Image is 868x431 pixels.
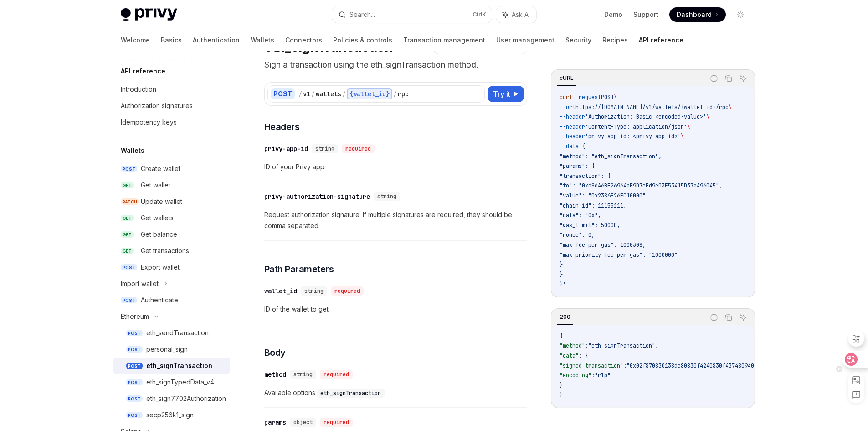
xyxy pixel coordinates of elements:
[264,192,370,201] div: privy-authorization-signature
[560,192,649,199] span: "value": "0x2386F26FC10000",
[161,29,182,51] a: Basics
[723,312,734,323] button: Copy the contents from the code block
[493,88,510,99] span: Try it
[723,73,734,84] button: Copy the contents from the code block
[560,362,623,369] span: "signed_transaction"
[121,248,134,254] span: GET
[146,393,226,404] div: eth_sign7702Authorization
[677,10,712,19] span: Dashboard
[669,7,726,22] a: Dashboard
[585,133,681,140] span: 'privy-app-id: <privy-app-id>'
[113,177,230,193] a: GETGet wallet
[560,123,585,130] span: --header
[126,330,143,337] span: POST
[560,261,563,268] span: }
[141,229,177,240] div: Get balance
[146,344,188,355] div: personal_sign
[349,9,375,20] div: Search...
[141,163,180,174] div: Create wallet
[496,6,536,23] button: Ask AI
[572,93,601,101] span: --request
[146,377,214,388] div: eth_signTypedData_v4
[113,114,230,130] a: Idempotency keys
[557,73,576,83] div: cURL
[320,418,353,427] div: required
[560,182,722,189] span: "to": "0xd8dA6BF26964aF9D7eEd9e03E53415D37aA96045",
[121,297,137,304] span: POST
[113,390,230,407] a: POSTeth_sign7702Authorization
[681,133,684,140] span: \
[113,325,230,341] a: POSTeth_sendTransaction
[687,123,690,130] span: \
[317,389,385,398] code: eth_signTransaction
[293,419,313,426] span: object
[347,88,392,99] div: {wallet_id}
[303,89,310,99] div: v1
[708,73,720,84] button: Report incorrect code
[633,10,658,19] a: Support
[141,213,174,223] div: Get wallets
[113,374,230,390] a: POSTeth_signTypedData_v4
[121,117,177,128] div: Idempotency keys
[601,93,614,101] span: POST
[585,123,687,130] span: 'Content-Type: application/json'
[595,372,611,379] span: "rlp"
[264,120,300,133] span: Headers
[264,387,527,398] span: Available options:
[264,209,527,231] span: Request authorization signature. If multiple signatures are required, they should be comma separa...
[737,312,749,323] button: Ask AI
[393,89,397,99] div: /
[264,346,286,359] span: Body
[264,161,527,172] span: ID of your Privy app.
[560,332,563,340] span: {
[560,143,579,150] span: --data
[560,251,678,259] span: "max_priority_fee_per_gas": "1000000"
[304,287,324,295] span: string
[126,363,143,369] span: POST
[342,144,375,153] div: required
[488,86,524,102] button: Try it
[113,226,230,243] a: GETGet balance
[560,133,585,140] span: --header
[575,104,729,111] span: https://[DOMAIN_NAME]/v1/wallets/{wallet_id}/rpc
[591,372,595,379] span: :
[733,7,748,22] button: Toggle dark mode
[604,10,622,19] a: Demo
[126,379,143,386] span: POST
[560,104,575,111] span: --url
[560,153,662,160] span: "method": "eth_signTransaction",
[121,166,137,172] span: POST
[342,89,346,99] div: /
[113,259,230,275] a: POSTExport wallet
[332,6,492,23] button: Search...CtrlK
[320,370,353,379] div: required
[588,342,655,349] span: "eth_signTransaction"
[560,382,563,389] span: }
[193,29,240,51] a: Authentication
[333,29,392,51] a: Policies & controls
[264,263,334,275] span: Path Parameters
[121,8,177,21] img: light logo
[113,358,230,374] a: POSTeth_signTransaction
[141,245,189,256] div: Get transactions
[579,143,585,150] span: '{
[560,391,563,399] span: }
[512,10,530,19] span: Ask AI
[315,145,334,152] span: string
[121,278,159,289] div: Import wallet
[560,172,611,180] span: "transaction": {
[560,162,595,170] span: "params": {
[121,198,139,205] span: PATCH
[113,292,230,308] a: POSTAuthenticate
[560,113,585,120] span: --header
[121,66,165,77] h5: API reference
[398,89,409,99] div: rpc
[141,180,170,191] div: Get wallet
[565,29,591,51] a: Security
[560,271,563,278] span: }
[271,88,295,99] div: POST
[121,231,134,238] span: GET
[706,113,709,120] span: \
[113,243,230,259] a: GETGet transactions
[264,304,527,315] span: ID of the wallet to get.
